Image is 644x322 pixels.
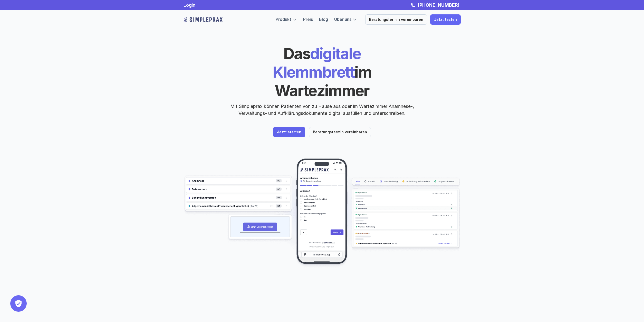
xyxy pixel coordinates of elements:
[369,17,423,22] p: Beratungstermin vereinbaren
[313,130,367,134] p: Beratungstermin vereinbaren
[226,103,418,117] p: Mit Simpleprax können Patienten von zu Hause aus oder im Wartezimmer Anamnese-, Verwaltungs- und ...
[234,44,411,100] h1: digitale Klemmbrett
[184,158,461,268] img: Beispielscreenshots aus der Simpleprax Anwendung
[277,130,301,134] p: Jetzt starten
[273,127,305,137] a: Jetzt starten
[275,63,374,100] span: im Wartezimmer
[283,44,310,63] span: Das
[276,17,291,22] a: Produkt
[319,17,328,22] a: Blog
[434,17,457,22] p: Jetzt testen
[334,17,351,22] a: Über uns
[365,14,427,25] a: Beratungstermin vereinbaren
[418,2,459,8] strong: [PHONE_NUMBER]
[303,17,313,22] a: Preis
[416,2,461,8] a: [PHONE_NUMBER]
[430,14,461,25] a: Jetzt testen
[184,2,195,8] a: Login
[309,127,371,137] a: Beratungstermin vereinbaren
